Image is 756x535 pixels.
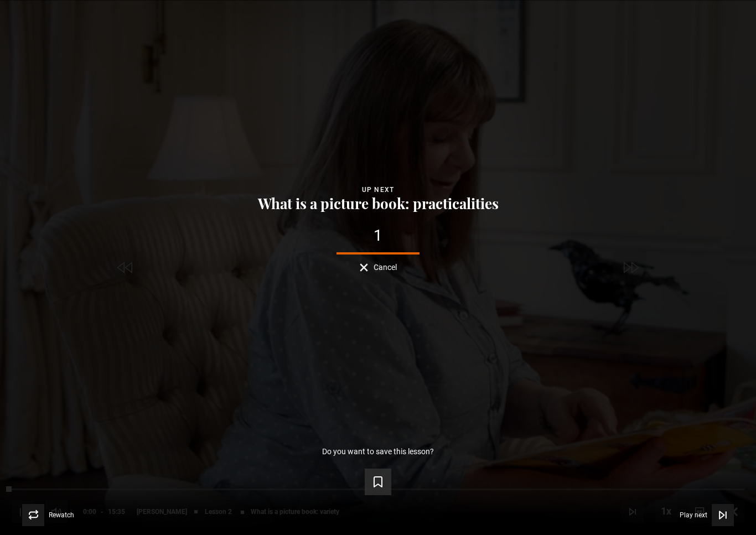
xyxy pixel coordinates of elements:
span: Rewatch [49,512,74,518]
button: Play next [680,504,734,526]
button: Cancel [360,263,397,272]
div: 1 [18,228,738,243]
button: Rewatch [22,504,74,526]
span: Cancel [374,263,397,271]
div: Up next [18,184,738,195]
button: What is a picture book: practicalities [255,196,502,211]
span: Play next [680,512,707,518]
p: Do you want to save this lesson? [322,448,434,455]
